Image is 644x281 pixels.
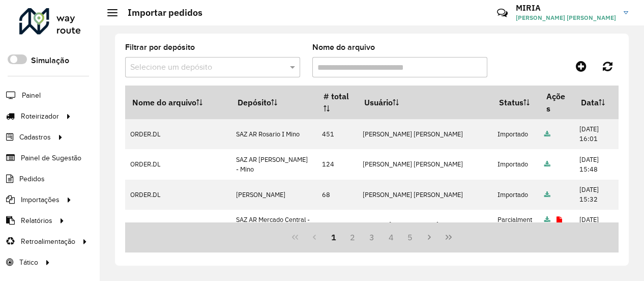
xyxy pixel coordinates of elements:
[420,228,439,247] button: Next Page
[516,3,616,13] h3: MIRIA
[492,210,539,240] td: Parcialmente
[358,149,492,179] td: [PERSON_NAME] [PERSON_NAME]
[557,215,562,224] a: Exibir log de erros
[324,228,343,247] button: 1
[317,210,358,240] td: 131
[539,86,574,119] th: Ações
[544,215,550,224] a: Arquivo completo
[544,160,550,168] a: Arquivo completo
[317,149,358,179] td: 124
[125,86,230,119] th: Nome do arquivo
[21,215,52,226] span: Relatórios
[382,228,401,247] button: 4
[358,86,492,119] th: Usuário
[230,210,316,240] td: SAZ AR Mercado Central - SMK
[21,111,59,122] span: Roteirizador
[574,149,619,179] td: [DATE] 15:48
[317,119,358,149] td: 451
[574,86,619,119] th: Data
[125,41,195,53] label: Filtrar por depósito
[19,257,38,268] span: Tático
[230,149,316,179] td: SAZ AR [PERSON_NAME] - Mino
[230,86,316,119] th: Depósito
[516,13,616,22] span: [PERSON_NAME] [PERSON_NAME]
[358,180,492,210] td: [PERSON_NAME] [PERSON_NAME]
[21,194,60,205] span: Importações
[491,2,513,24] a: Contato Rápido
[574,119,619,149] td: [DATE] 16:01
[439,228,458,247] button: Last Page
[19,174,45,184] span: Pedidos
[492,119,539,149] td: Importado
[574,210,619,240] td: [DATE] 15:27
[401,228,420,247] button: 5
[362,228,382,247] button: 3
[574,180,619,210] td: [DATE] 15:32
[358,210,492,240] td: GLAUCO [PERSON_NAME]
[544,190,550,199] a: Arquivo completo
[125,180,230,210] td: ORDER.DL
[31,54,69,67] label: Simulação
[492,149,539,179] td: Importado
[312,41,375,53] label: Nome do arquivo
[21,236,75,247] span: Retroalimentação
[118,7,202,18] h2: Importar pedidos
[19,132,51,143] span: Cadastros
[544,130,550,138] a: Arquivo completo
[343,228,362,247] button: 2
[125,149,230,179] td: ORDER.DL
[230,119,316,149] td: SAZ AR Rosario I Mino
[492,86,539,119] th: Status
[358,119,492,149] td: [PERSON_NAME] [PERSON_NAME]
[125,119,230,149] td: ORDER.DL
[22,90,41,101] span: Painel
[21,153,81,163] span: Painel de Sugestão
[230,180,316,210] td: [PERSON_NAME]
[317,86,358,119] th: # total
[317,180,358,210] td: 68
[125,210,230,240] td: ORDER.DL
[492,180,539,210] td: Importado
